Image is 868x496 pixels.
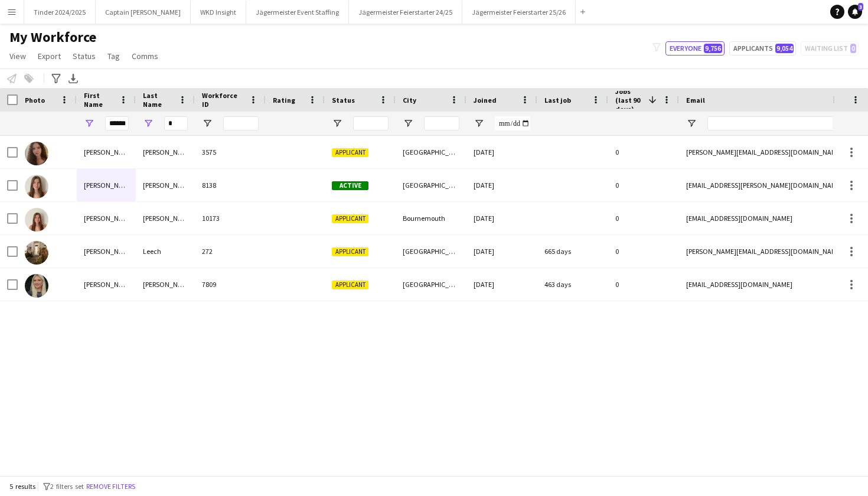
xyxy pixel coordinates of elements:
span: View [9,51,26,61]
div: 0 [608,235,679,267]
div: 0 [608,169,679,201]
button: WKD Insight [191,1,246,24]
span: First Name [84,91,115,109]
a: Export [33,48,66,64]
img: Alicia Liggett-Haddock [25,274,48,298]
div: [GEOGRAPHIC_DATA] [396,169,466,201]
button: Jägermeister Feierstarter 24/25 [349,1,462,24]
button: Jägermeister Feierstarter 25/26 [462,1,576,24]
span: My Workforce [9,28,96,46]
img: Alicia Laverty Baralle [25,208,48,231]
a: Status [68,48,100,64]
div: [GEOGRAPHIC_DATA] [396,235,466,267]
div: [PERSON_NAME] [77,268,136,301]
a: Tag [103,48,125,64]
span: Applicant [332,148,368,157]
button: Jägermeister Event Staffing [246,1,349,24]
button: Open Filter Menu [686,118,697,129]
img: Alicia Chappell [25,142,48,165]
span: Rating [273,96,295,105]
div: Leech [136,235,195,267]
div: [PERSON_NAME] [136,136,195,168]
input: First Name Filter Input [105,116,129,130]
div: Bournemouth [396,202,466,234]
button: Open Filter Menu [202,118,213,129]
div: [DATE] [466,136,537,168]
div: 665 days [537,235,608,267]
div: [PERSON_NAME] [77,136,136,168]
a: View [5,48,31,64]
span: 3 [858,3,863,11]
div: 10173 [195,202,266,234]
span: Last job [544,96,571,105]
div: 0 [608,202,679,234]
button: Captain [PERSON_NAME] [96,1,191,24]
div: [PERSON_NAME] [77,169,136,201]
div: [GEOGRAPHIC_DATA] [396,268,466,301]
div: [DATE] [466,235,537,267]
span: Photo [25,96,45,105]
div: 0 [608,268,679,301]
a: 3 [848,5,862,19]
span: Tag [107,51,120,61]
span: Workforce ID [202,91,244,109]
div: [PERSON_NAME] [136,169,195,201]
a: Comms [127,48,163,64]
input: Joined Filter Input [495,116,530,130]
button: Remove filters [84,480,138,493]
div: [PERSON_NAME] [77,235,136,267]
div: 7809 [195,268,266,301]
button: Open Filter Menu [143,118,154,129]
div: 8138 [195,169,266,201]
span: 2 filters set [50,482,84,491]
span: Applicant [332,214,368,223]
div: [PERSON_NAME] [77,202,136,234]
span: City [403,96,416,105]
button: Open Filter Menu [84,118,94,129]
img: Alicia Laverty Baralle [25,175,48,198]
span: Export [38,51,61,61]
span: Applicant [332,247,368,256]
div: [GEOGRAPHIC_DATA] [396,136,466,168]
span: Status [73,51,96,61]
span: Applicant [332,280,368,289]
span: Comms [132,51,158,61]
span: 9,054 [775,44,794,53]
button: Open Filter Menu [403,118,413,129]
img: Alicia Leech [25,241,48,265]
span: Last Name [143,91,174,109]
div: 3575 [195,136,266,168]
button: Open Filter Menu [332,118,342,129]
div: [DATE] [466,268,537,301]
span: Active [332,181,368,190]
span: 9,756 [704,44,722,53]
span: Jobs (last 90 days) [615,87,644,113]
span: Joined [474,96,497,105]
button: Open Filter Menu [474,118,484,129]
input: Workforce ID Filter Input [223,116,259,130]
app-action-btn: Advanced filters [49,71,63,86]
div: 0 [608,136,679,168]
div: [DATE] [466,169,537,201]
div: [DATE] [466,202,537,234]
app-action-btn: Export XLSX [66,71,80,86]
input: City Filter Input [424,116,459,130]
span: Email [686,96,705,105]
div: 463 days [537,268,608,301]
button: Tinder 2024/2025 [24,1,96,24]
button: Applicants9,054 [729,41,796,56]
span: Status [332,96,355,105]
button: Everyone9,756 [665,41,725,56]
div: [PERSON_NAME] [136,202,195,234]
div: [PERSON_NAME] [136,268,195,301]
div: 272 [195,235,266,267]
input: Status Filter Input [353,116,389,130]
input: Last Name Filter Input [164,116,188,130]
